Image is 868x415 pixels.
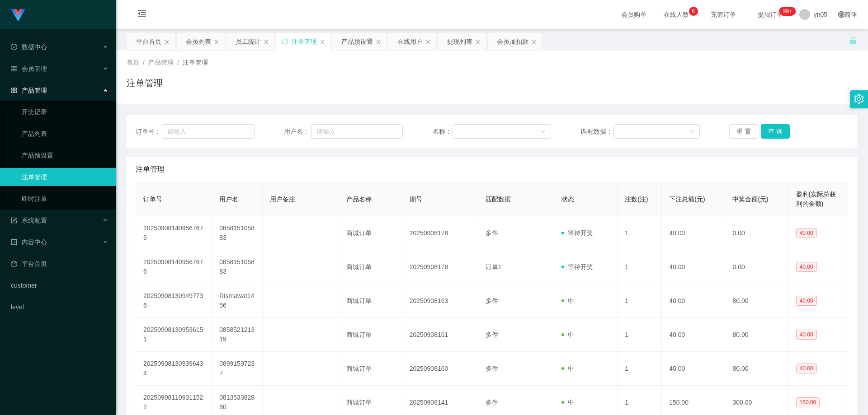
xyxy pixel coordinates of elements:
span: 注数(注) [625,196,648,203]
td: 40.00 [662,284,725,318]
span: 充值订单 [706,11,741,18]
span: 40.00 [796,364,817,373]
i: 图标: down [540,129,546,135]
div: 在线用户 [397,33,423,50]
a: 产品列表 [22,125,108,143]
i: 图标: setting [854,94,864,104]
a: 即时注单 [22,190,108,208]
span: 期号 [410,196,422,203]
td: 202509081409567676 [136,216,212,250]
i: 图标: close [320,39,325,45]
span: 数据中心 [11,43,47,51]
i: 图标: appstore-o [11,87,17,93]
td: 202509081409567676 [136,250,212,284]
a: customer [11,276,108,294]
span: 匹配数据 [486,196,511,203]
a: level [11,298,108,316]
span: 匹配数据： [581,127,613,136]
td: 40.00 [662,318,725,352]
span: 40.00 [796,228,817,238]
i: 图标: profile [11,239,17,245]
i: 图标: sync [282,38,288,45]
img: logo.9652507e.png [11,9,25,22]
div: 产品预设置 [341,33,373,50]
i: 图标: close [264,39,269,45]
td: 1 [618,250,662,284]
i: 图标: close [214,39,219,45]
td: 20250908178 [402,216,478,250]
span: 中 [561,297,574,304]
td: 0.00 [725,250,788,284]
span: 中 [561,331,574,338]
i: 图标: close [425,39,431,45]
span: 注单管理 [136,164,165,175]
td: 40.00 [662,352,725,386]
i: 图标: close [376,39,381,45]
td: Rismawat1456 [212,284,263,318]
div: 员工统计 [236,33,261,50]
i: 图标: close [164,39,170,45]
input: 请输入 [162,124,254,139]
a: 产品预设置 [22,146,108,164]
span: 产品管理 [11,87,47,94]
td: 20250908163 [402,284,478,318]
td: 085852121319 [212,318,263,352]
i: 图标: close [531,39,537,45]
td: 20250908178 [402,250,478,284]
div: 会员列表 [186,33,211,50]
div: 平台首页 [136,33,161,50]
a: 图标: dashboard平台首页 [11,255,108,273]
td: 08991597237 [212,352,263,386]
span: 提现订单 [753,11,788,18]
td: 商城订单 [339,318,402,352]
i: 图标: down [689,129,694,135]
td: 0.00 [725,216,788,250]
span: 40.00 [796,262,817,272]
sup: 276 [779,7,795,16]
span: 等待开奖 [561,263,593,270]
td: 40.00 [662,216,725,250]
input: 请输入 [311,124,403,139]
span: 产品管理 [148,59,174,66]
span: 40.00 [796,330,817,340]
td: 1 [618,318,662,352]
i: 图标: form [11,217,17,224]
td: 20250908160 [402,352,478,386]
i: 图标: table [11,65,17,72]
span: 订单号： [136,127,162,136]
span: 在线人数 [659,11,693,18]
td: 商城订单 [339,250,402,284]
i: 图标: close [475,39,481,45]
td: 1 [618,352,662,386]
h1: 注单管理 [127,76,163,90]
button: 查 询 [761,124,790,139]
td: 20250908161 [402,318,478,352]
a: 注单管理 [22,168,108,186]
i: 图标: check-circle-o [11,44,17,50]
td: 商城订单 [339,216,402,250]
span: 40.00 [796,296,817,306]
i: 图标: global [838,11,844,18]
span: 中 [561,399,574,406]
div: 会员加扣款 [497,33,528,50]
span: 注单管理 [183,59,208,66]
span: 系统配置 [11,217,47,224]
span: 用户名： [284,127,311,136]
span: 多件 [486,229,498,237]
td: 202509081309396434 [136,352,212,386]
div: 注单管理 [292,33,317,50]
span: 中 [561,365,574,372]
td: 202509081309497736 [136,284,212,318]
span: 盈利(实际总获利的金额) [796,191,836,207]
span: 内容中心 [11,238,47,246]
span: 多件 [486,365,498,372]
span: / [143,59,145,66]
span: 多件 [486,331,498,338]
span: 下注总额(元) [669,196,705,203]
div: 提现列表 [447,33,472,50]
i: 图标: unlock [849,37,857,45]
span: 产品名称 [346,196,372,203]
a: 开奖记录 [22,103,108,121]
p: 6 [692,7,695,16]
td: 商城订单 [339,284,402,318]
